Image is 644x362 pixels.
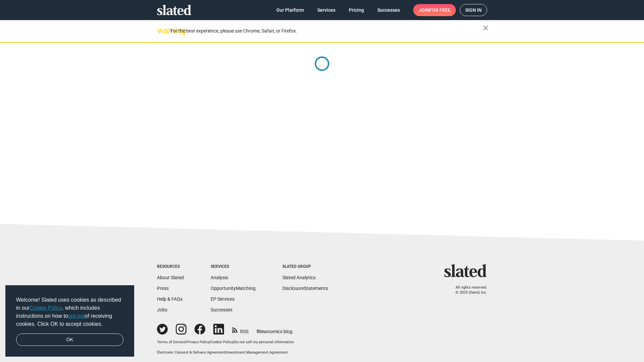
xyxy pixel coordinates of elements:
[276,4,304,16] span: Our Platform
[465,4,482,16] span: Sign in
[157,350,225,355] a: Electronic Consent & Delivery Agreement
[211,286,256,291] a: OpportunityMatching
[157,264,184,269] div: Resources
[282,264,328,269] div: Slated Group
[372,4,405,16] a: Successes
[186,340,210,344] a: Privacy Policy
[226,350,288,355] a: Investment Management Agreement
[211,307,232,312] a: Successes
[282,286,328,291] a: DisclosureStatements
[210,340,211,344] span: |
[349,4,364,16] span: Pricing
[157,296,182,302] a: Help & FAQs
[448,285,487,295] p: All rights reserved. © 2025 Slated, Inc.
[157,307,167,312] a: Jobs
[413,4,456,16] a: Joinfor free
[30,305,62,311] a: Cookie Policy
[211,296,234,302] a: EP Services
[377,4,400,16] span: Successes
[317,4,335,16] span: Services
[271,4,309,16] a: Our Platform
[211,340,233,344] a: Cookie Policy
[225,350,226,355] span: |
[282,275,316,280] a: Slated Analytics
[419,4,450,16] span: Join
[68,313,85,319] a: opt-out
[257,323,292,335] a: filmonomics blog
[460,4,487,16] a: Sign in
[157,286,169,291] a: Press
[16,334,123,346] a: dismiss cookie message
[343,4,369,16] a: Pricing
[185,340,186,344] span: |
[211,264,256,269] div: Services
[170,26,483,36] div: For the best experience, please use Chrome, Safari, or Firefox.
[312,4,341,16] a: Services
[233,340,234,344] span: |
[158,26,166,35] mat-icon: warning
[5,285,134,357] div: cookieconsent
[257,329,265,334] span: film
[482,24,490,32] mat-icon: close
[232,324,249,335] a: RSS
[157,275,184,280] a: About Slated
[211,275,228,280] a: Analysis
[234,340,294,345] button: Do not sell my personal information
[429,4,450,16] span: for free
[157,340,185,344] a: Terms of Service
[16,296,123,328] span: Welcome! Slated uses cookies as described in our , which includes instructions on how to of recei...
